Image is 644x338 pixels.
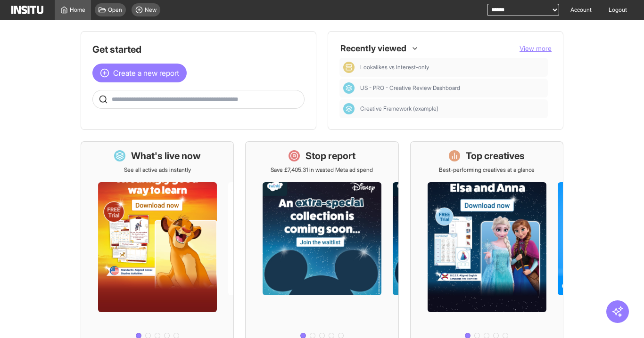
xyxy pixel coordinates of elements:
h1: What's live now [131,149,201,162]
div: Comparison [343,62,355,73]
span: Lookalikes vs Interest-only [360,64,544,71]
img: Logo [11,6,43,14]
span: Creative Framework (example) [360,105,438,113]
p: Best-performing creatives at a glance [439,166,535,174]
p: Save £7,405.31 in wasted Meta ad spend [271,166,373,174]
span: View more [520,44,552,52]
span: Home [70,6,85,14]
div: Dashboard [343,82,355,94]
button: View more [520,44,552,53]
span: Creative Framework (example) [360,105,544,113]
h1: Top creatives [466,149,525,162]
span: New [145,6,157,14]
div: Dashboard [343,103,355,114]
h1: Get started [92,43,305,56]
p: See all active ads instantly [124,166,191,174]
h1: Stop report [305,149,355,162]
span: US - PRO - Creative Review Dashboard [360,84,544,92]
span: US - PRO - Creative Review Dashboard [360,84,460,92]
span: Open [108,6,122,14]
span: Lookalikes vs Interest-only [360,64,429,71]
span: Create a new report [113,67,179,79]
button: Create a new report [92,64,187,82]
